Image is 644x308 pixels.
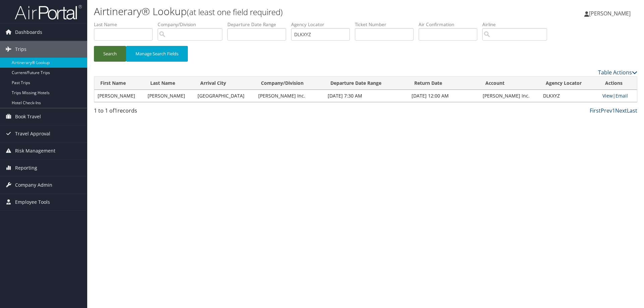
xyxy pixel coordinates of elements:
span: [PERSON_NAME] [589,10,631,17]
img: airportal-logo.png [15,4,82,20]
span: Book Travel [15,108,41,125]
a: First [590,107,601,114]
h1: Airtinerary® Lookup [94,4,456,18]
a: Email [615,93,628,99]
div: 1 to 1 of records [94,107,222,118]
a: Table Actions [598,69,637,76]
span: Company Admin [15,177,52,193]
button: Manage Search Fields [126,46,188,62]
td: DLKXYZ [540,90,599,102]
td: [PERSON_NAME] Inc. [479,90,540,102]
th: Account: activate to sort column ascending [479,77,540,90]
label: Ticket Number [355,21,419,28]
small: (at least one field required) [187,6,283,17]
td: [PERSON_NAME] Inc. [255,90,324,102]
td: [PERSON_NAME] [94,90,144,102]
td: | [599,90,637,102]
label: Last Name [94,21,158,28]
a: Next [615,107,627,114]
a: Last [627,107,637,114]
th: Actions [599,77,637,90]
td: [DATE] 7:30 AM [324,90,408,102]
td: [GEOGRAPHIC_DATA] [194,90,255,102]
label: Air Confirmation [419,21,482,28]
td: [DATE] 12:00 AM [408,90,479,102]
th: Last Name: activate to sort column ascending [144,77,194,90]
a: 1 [612,107,615,114]
th: Departure Date Range: activate to sort column ascending [324,77,408,90]
a: [PERSON_NAME] [584,3,637,23]
th: Company/Division [255,77,324,90]
label: Departure Date Range [227,21,291,28]
th: Arrival City: activate to sort column ascending [194,77,255,90]
th: Return Date: activate to sort column ascending [408,77,479,90]
span: Employee Tools [15,194,50,210]
span: Risk Management [15,142,55,159]
label: Company/Division [158,21,227,28]
span: Travel Approval [15,125,50,142]
button: Search [94,46,126,62]
td: [PERSON_NAME] [144,90,194,102]
span: 1 [114,107,117,114]
span: Reporting [15,160,37,176]
span: Trips [15,41,26,58]
label: Agency Locator [291,21,355,28]
th: First Name: activate to sort column ascending [94,77,144,90]
span: Dashboards [15,24,42,41]
label: Airline [482,21,552,28]
a: View [602,93,613,99]
a: Prev [601,107,612,114]
th: Agency Locator: activate to sort column ascending [540,77,599,90]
